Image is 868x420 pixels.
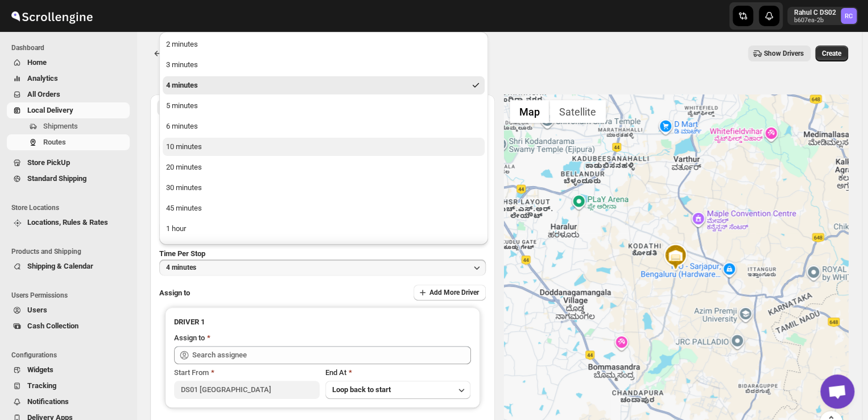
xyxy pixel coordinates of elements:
button: Home [7,55,130,71]
div: 30 minutes [166,182,202,193]
button: Routes [7,134,130,150]
span: Locations, Rules & Rates [27,218,108,227]
button: Cash Collection [7,318,130,334]
span: Standard Shipping [27,174,86,183]
img: ScrollEngine [9,2,94,30]
span: Configurations [11,351,131,360]
div: 20 minutes [166,162,202,173]
span: Start From [174,368,209,377]
span: Users [27,306,47,314]
input: Search assignee [192,346,471,364]
div: 4 minutes [166,80,198,91]
div: 3 minutes [166,59,198,71]
span: Time Per Stop [159,249,205,258]
button: 10 minutes [163,138,485,156]
button: 4 minutes [159,260,486,275]
button: All Orders [7,87,130,102]
button: Create [815,46,848,61]
button: Widgets [7,362,130,378]
span: Home [27,58,47,67]
span: Loop back to start [332,385,391,394]
div: 5 minutes [166,100,198,112]
span: Tracking [27,381,56,390]
span: Show Drivers [764,49,804,58]
span: Widgets [27,365,53,374]
span: Cash Collection [27,322,78,330]
button: Tracking [7,378,130,394]
button: Shipments [7,118,130,134]
span: Store Locations [11,203,131,212]
button: Locations, Rules & Rates [7,215,130,230]
button: 4 minutes [163,76,485,94]
span: Products and Shipping [11,247,131,256]
button: Shipping & Calendar [7,258,130,274]
span: Shipping & Calendar [27,262,93,270]
button: Show satellite imagery [549,100,606,123]
button: 45 minutes [163,199,485,217]
button: All Route Options [157,100,321,116]
span: All Orders [27,90,60,98]
button: 1 hour [163,220,485,238]
div: 6 minutes [166,121,198,132]
span: Add More Driver [429,288,479,297]
button: 3 minutes [163,56,485,74]
span: Rahul C DS02 [841,8,857,24]
button: Show street map [510,100,549,123]
span: 4 minutes [166,263,196,272]
button: 30 minutes [163,179,485,197]
button: 2 minutes [163,35,485,53]
button: Analytics [7,71,130,87]
button: Show Drivers [748,46,811,61]
span: Dashboard [11,43,131,52]
div: Open chat [820,374,854,409]
div: End At [325,367,471,378]
span: Notifications [27,397,69,406]
button: User menu [787,7,858,25]
span: Analytics [27,74,58,83]
h3: DRIVER 1 [174,316,471,328]
span: Create [822,49,841,58]
button: 5 minutes [163,97,485,115]
button: 90 minutes [163,240,485,258]
span: Local Delivery [27,106,73,114]
span: Assign to [159,289,190,297]
div: 90 minutes [166,244,202,255]
button: 20 minutes [163,158,485,176]
button: Add More Driver [414,285,486,300]
div: 1 hour [166,223,186,234]
div: 45 minutes [166,203,202,214]
p: b607ea-2b [794,17,836,24]
span: Shipments [43,122,78,130]
button: Notifications [7,394,130,410]
div: 10 minutes [166,141,202,153]
div: Assign to [174,332,205,344]
text: RC [845,13,853,20]
button: Loop back to start [325,381,471,399]
p: Rahul C DS02 [794,8,836,17]
button: Users [7,302,130,318]
div: 2 minutes [166,39,198,50]
button: 6 minutes [163,117,485,135]
button: Routes [150,46,166,61]
span: Routes [43,138,66,146]
span: Users Permissions [11,291,131,300]
span: Store PickUp [27,158,70,167]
